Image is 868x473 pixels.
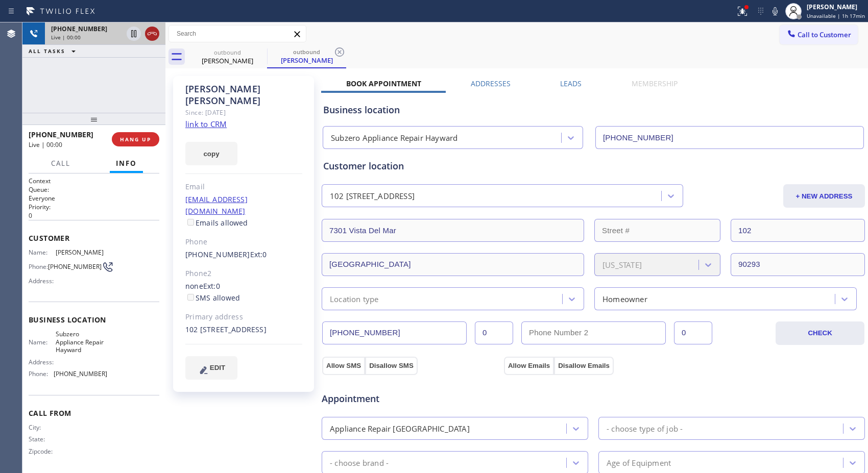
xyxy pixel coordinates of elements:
span: [PHONE_NUMBER] [29,130,93,139]
div: 102 [STREET_ADDRESS] [330,190,415,202]
button: copy [185,142,237,165]
a: link to CRM [185,119,227,129]
div: Location type [330,293,379,305]
div: Primary address [185,311,302,323]
div: Email [185,181,302,193]
p: Everyone [29,194,159,203]
span: Name: [29,248,56,256]
span: State: [29,435,56,443]
div: Since: [DATE] [185,107,302,118]
label: Addresses [471,79,511,88]
label: Emails allowed [185,218,248,228]
input: Phone Number 2 [521,321,666,344]
button: Hold Customer [127,27,141,41]
div: [PERSON_NAME] [PERSON_NAME] [185,83,302,107]
span: Address: [29,358,56,366]
div: William McBride [189,45,266,68]
input: Ext. [475,321,513,344]
div: - choose brand - [330,457,389,468]
span: Ext: 0 [250,250,267,259]
span: City: [29,424,56,431]
span: Zipcode: [29,447,56,455]
button: + NEW ADDRESS [783,184,865,208]
div: Appliance Repair [GEOGRAPHIC_DATA] [330,422,470,434]
div: - choose type of job - [607,422,683,434]
button: EDIT [185,356,237,380]
button: Call [45,154,77,173]
button: CHECK [776,321,864,345]
label: Membership [632,79,678,88]
div: Business location [323,103,863,117]
div: none [185,281,302,304]
button: Info [110,154,143,173]
span: Phone: [29,263,48,270]
div: Phone [185,236,302,248]
input: ZIP [731,253,865,276]
div: Customer location [323,159,863,173]
div: Phone2 [185,268,302,280]
div: Age of Equipment [607,457,671,468]
span: Customer [29,233,159,243]
label: Leads [560,79,582,88]
h2: Priority: [29,203,159,211]
input: Search [169,26,306,42]
input: Phone Number [322,321,467,344]
span: Ext: 0 [203,281,220,291]
div: William McBride [268,45,345,67]
span: Call to Customer [798,30,851,39]
div: [PERSON_NAME] [807,3,865,11]
div: [PERSON_NAME] [268,56,345,65]
input: SMS allowed [187,294,194,301]
span: Call [51,159,70,168]
span: EDIT [210,364,225,371]
span: [PERSON_NAME] [56,248,107,256]
span: Appointment [322,392,501,406]
span: Unavailable | 1h 17min [807,12,865,19]
input: Emails allowed [187,219,194,226]
input: Phone Number [595,126,864,149]
span: Call From [29,408,159,418]
input: Ext. 2 [674,321,712,344]
input: Address [322,219,584,242]
button: Disallow SMS [365,357,418,375]
div: outbound [268,48,345,56]
span: Info [116,159,137,168]
a: [PHONE_NUMBER] [185,250,250,259]
div: [PERSON_NAME] [189,56,266,65]
span: Phone: [29,370,54,378]
label: SMS allowed [185,293,240,303]
button: Allow Emails [504,357,554,375]
div: Homeowner [602,293,647,305]
span: [PHONE_NUMBER] [51,24,107,33]
button: Disallow Emails [554,357,614,375]
span: Business location [29,315,159,325]
input: Apt. # [731,219,865,242]
a: [EMAIL_ADDRESS][DOMAIN_NAME] [185,194,248,216]
span: [PHONE_NUMBER] [48,263,102,270]
button: ALL TASKS [22,45,86,57]
span: Live | 00:00 [51,34,81,41]
div: Subzero Appliance Repair Hayward [331,132,457,144]
span: ALL TASKS [29,47,65,55]
div: outbound [189,48,266,56]
button: Mute [768,4,782,18]
span: HANG UP [120,136,151,143]
span: Subzero Appliance Repair Hayward [56,330,107,354]
span: [PHONE_NUMBER] [54,370,107,378]
span: Name: [29,338,56,346]
h1: Context [29,177,159,185]
button: HANG UP [112,132,159,146]
input: Street # [594,219,720,242]
button: Hang up [145,27,159,41]
input: City [322,253,584,276]
span: Address: [29,277,56,285]
label: Book Appointment [346,79,421,88]
span: Live | 00:00 [29,140,62,149]
h2: Queue: [29,185,159,194]
button: Allow SMS [322,357,365,375]
p: 0 [29,211,159,220]
div: 102 [STREET_ADDRESS] [185,324,302,336]
button: Call to Customer [780,25,858,44]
